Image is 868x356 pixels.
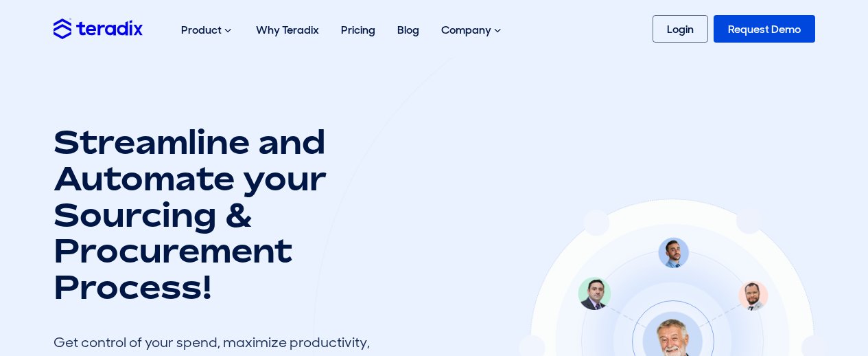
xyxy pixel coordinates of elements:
h1: Streamline and Automate your Sourcing & Procurement Process! [54,124,383,305]
a: Blog [386,8,430,52]
a: Why Teradix [245,8,330,52]
div: Product [170,8,245,52]
a: Login [653,15,708,43]
a: Pricing [330,8,386,52]
div: Company [430,8,515,52]
img: Teradix logo [54,19,143,38]
a: Request Demo [714,15,815,43]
